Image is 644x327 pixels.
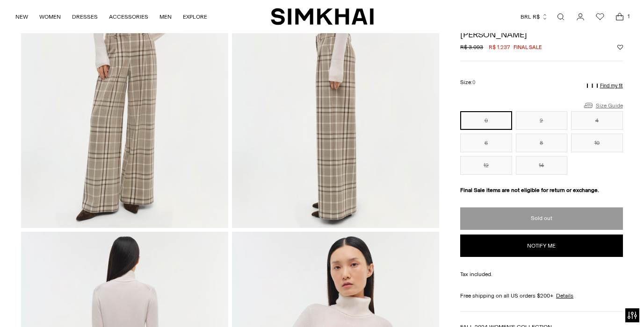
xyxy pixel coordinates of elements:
[39,7,61,27] a: WOMEN
[183,7,207,27] a: EXPLORE
[551,7,570,26] a: Open search modal
[591,7,609,26] a: Wishlist
[571,7,590,26] a: Go to the account page
[460,291,622,300] div: Free shipping on all US orders $200+
[15,7,28,27] a: NEW
[516,156,567,175] button: 14
[109,7,148,27] a: ACCESSORIES
[460,235,622,257] button: Notify me
[472,79,476,85] span: 0
[571,111,622,130] button: 4
[460,270,622,278] div: Tax included.
[460,30,622,39] h1: [PERSON_NAME]
[610,7,629,26] a: Open cart modal
[516,111,567,130] button: 2
[571,134,622,152] button: 10
[516,134,567,152] button: 8
[624,12,633,21] span: 1
[72,7,98,27] a: DRESSES
[159,7,172,27] a: MEN
[583,100,623,111] a: Size Guide
[7,291,94,320] iframe: Sign Up via Text for Offers
[460,187,599,193] strong: Final Sale items are not eligible for return or exchange.
[460,78,476,87] label: Size:
[521,7,548,27] button: BRL R$
[556,291,573,300] a: Details
[271,7,374,26] a: SIMKHAI
[460,43,483,51] s: R$ 3.093
[460,134,512,152] button: 6
[460,156,512,175] button: 12
[489,43,510,51] span: R$ 1.237
[460,111,512,130] button: 0
[617,44,623,50] button: Add to Wishlist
